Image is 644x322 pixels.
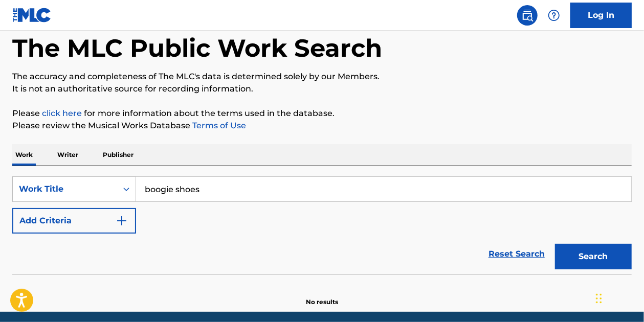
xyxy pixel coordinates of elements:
p: Please review the Musical Works Database [12,120,632,132]
p: Please for more information about the terms used in the database. [12,107,632,120]
img: 9d2ae6d4665cec9f34b9.svg [116,215,128,227]
p: Work [12,144,36,166]
img: search [521,9,534,21]
a: Public Search [517,5,538,26]
p: Publisher [100,144,137,166]
a: Terms of Use [190,121,246,130]
p: Writer [54,144,81,166]
a: Log In [570,3,632,28]
button: Add Criteria [12,208,136,234]
button: Search [555,244,632,269]
iframe: Chat Widget [593,273,644,322]
a: Reset Search [483,243,550,265]
p: The accuracy and completeness of The MLC's data is determined solely by our Members. [12,71,632,83]
h1: The MLC Public Work Search [12,33,382,63]
img: help [548,9,560,21]
div: Drag [596,283,602,314]
p: It is not an authoritative source for recording information. [12,83,632,95]
img: MLC Logo [12,8,52,22]
a: click here [42,108,82,118]
div: Help [544,5,564,26]
form: Search Form [12,176,632,274]
div: Work Title [19,183,111,195]
p: No results [306,285,338,307]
